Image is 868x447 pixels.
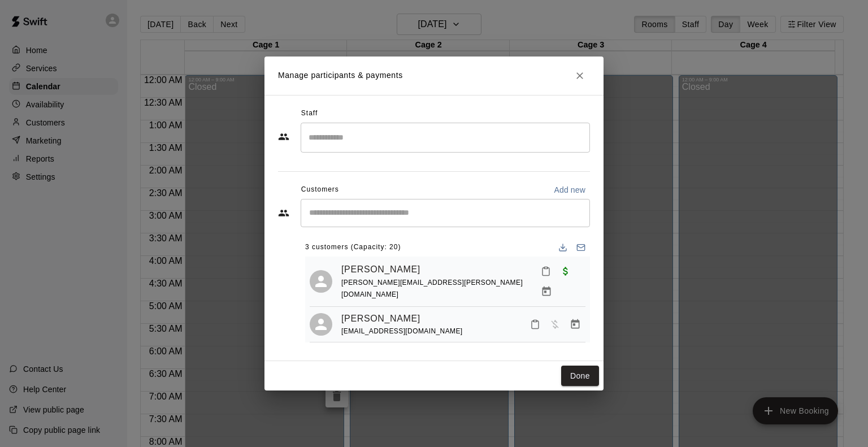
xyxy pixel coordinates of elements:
[301,105,318,123] span: Staff
[555,266,576,275] span: Paid with Venmo
[561,366,599,387] button: Done
[572,238,590,257] button: Email participants
[278,70,403,81] p: Manage participants & payments
[554,238,572,257] button: Download list
[526,315,545,334] button: Mark attendance
[278,131,289,142] svg: Staff
[341,327,463,335] span: [EMAIL_ADDRESS][DOMAIN_NAME]
[341,262,420,277] a: [PERSON_NAME]
[310,313,332,336] div: lucas zaccario
[301,199,590,227] div: Start typing to search customers...
[536,281,557,302] button: Manage bookings & payment
[305,238,401,257] span: 3 customers (Capacity: 20)
[301,181,339,199] span: Customers
[310,270,332,293] div: Lorenzo Papola
[565,314,585,335] button: Manage bookings & payment
[554,184,585,196] p: Add new
[341,311,420,326] a: [PERSON_NAME]
[278,207,289,219] svg: Customers
[570,66,590,86] button: Close
[341,279,523,298] span: [PERSON_NAME][EMAIL_ADDRESS][PERSON_NAME][DOMAIN_NAME]
[549,181,590,199] button: Add new
[545,319,565,328] span: Has not paid
[536,262,555,281] button: Mark attendance
[301,123,590,153] div: Search staff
